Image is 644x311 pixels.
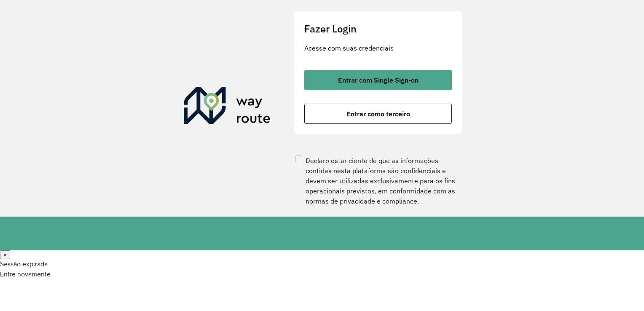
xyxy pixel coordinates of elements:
label: Declaro estar ciente de que as informações contidas nesta plataforma são confidenciais e devem se... [294,155,462,206]
img: Roteirizador AmbevTech [184,87,271,127]
span: Entrar como terceiro [346,110,410,117]
button: button [304,104,452,124]
button: button [304,70,452,90]
span: Entrar com Single Sign-on [338,77,419,83]
p: Acesse com suas credenciais [304,43,452,53]
span: × [3,252,7,258]
h2: Fazer Login [304,21,452,36]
